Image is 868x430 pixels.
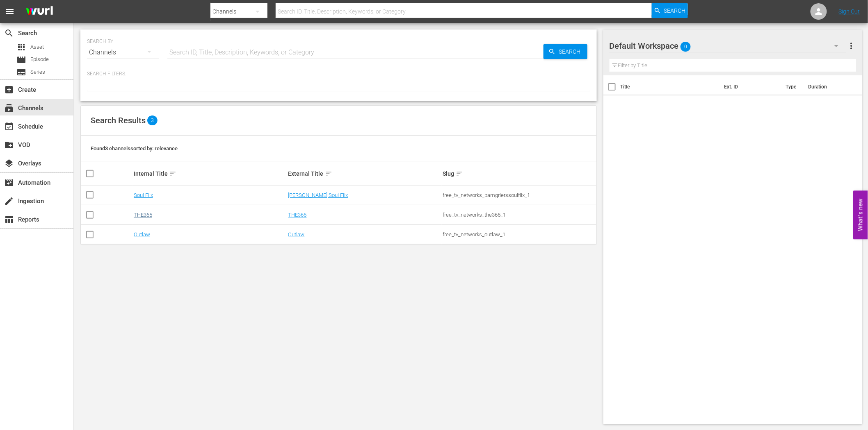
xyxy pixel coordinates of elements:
[443,169,595,179] div: Slug
[134,169,286,179] div: Internal Title
[4,85,14,95] span: Create
[443,212,595,218] div: free_tv_networks_the365_1
[839,8,860,15] a: Sign Out
[4,178,14,188] span: Automation
[134,231,150,238] a: Outlaw
[134,192,153,198] a: Soul Flix
[4,196,14,206] span: Ingestion
[134,212,152,218] a: THE365
[853,191,868,240] button: Open Feedback Widget
[556,44,587,59] span: Search
[16,55,26,65] span: Episode
[5,7,15,16] span: menu
[288,169,441,179] div: External Title
[325,170,332,177] span: sort
[30,68,45,76] span: Series
[443,192,595,198] div: free_tv_networks_pamgrierssoulflix_1
[288,192,348,198] a: [PERSON_NAME] Soul Flix
[846,41,856,51] span: more_vert
[4,158,14,168] span: Overlays
[621,75,720,98] th: Title
[4,215,14,224] span: Reports
[16,42,26,52] span: Asset
[147,115,158,125] span: 3
[87,41,159,64] div: Channels
[456,170,463,177] span: sort
[4,122,14,131] span: Schedule
[443,231,595,238] div: free_tv_networks_outlaw_1
[91,115,146,125] span: Search Results
[30,55,49,63] span: Episode
[610,34,847,57] div: Default Workspace
[288,212,307,218] a: THE365
[169,170,176,177] span: sort
[4,28,14,38] span: Search
[20,2,59,21] img: ans4CAIJ8jUAAAAAAAAAAAAAAAAAAAAAAAAgQb4GAAAAAAAAAAAAAAAAAAAAAAAAJMjXAAAAAAAAAAAAAAAAAAAAAAAAgAT5G...
[91,145,178,152] span: Found 3 channels sorted by: relevance
[781,75,803,98] th: Type
[664,3,685,18] span: Search
[4,140,14,150] span: VOD
[803,75,852,98] th: Duration
[16,67,26,77] span: Series
[4,103,14,113] span: Channels
[544,44,587,59] button: Search
[681,38,691,55] span: 0
[652,3,688,18] button: Search
[719,75,781,98] th: Ext. ID
[288,231,305,238] a: Outlaw
[846,36,856,56] button: more_vert
[87,70,590,77] p: Search Filters:
[30,43,44,51] span: Asset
